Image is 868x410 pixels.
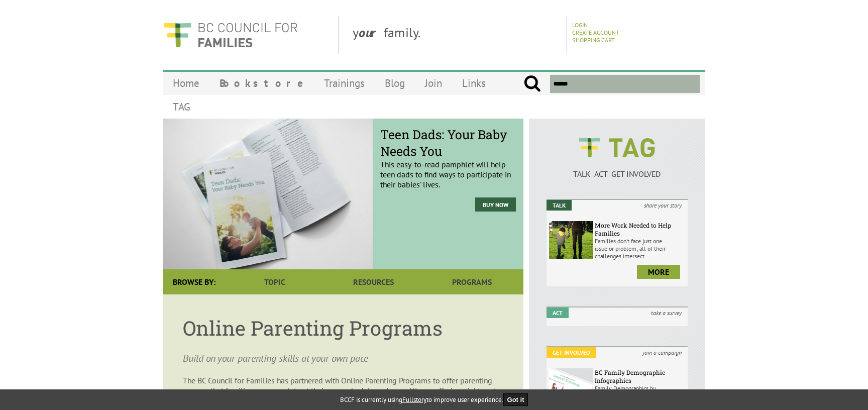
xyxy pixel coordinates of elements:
[324,269,422,294] a: Resources
[595,221,685,237] h6: More Work Needed to Help Families
[314,71,375,95] a: Trainings
[547,159,688,179] a: TALK ACT GET INVOLVED
[637,347,688,358] i: join a campaign
[183,315,503,341] h1: Online Parenting Programs
[209,71,314,95] a: Bookstore
[523,75,541,93] input: Submit
[226,269,324,294] a: Topic
[638,200,688,211] i: share your story
[595,368,685,384] h6: BC Family Demographic Infographics
[595,237,685,260] p: Families don’t face just one issue or problem; all of their challenges intersect.
[183,351,503,365] p: Build on your parenting skills at your own pace
[572,21,588,29] a: Login
[359,24,384,41] strong: our
[547,307,569,318] em: Act
[637,265,680,279] a: more
[475,197,516,212] a: Buy Now
[380,126,516,159] span: Teen Dads: Your Baby Needs You
[452,71,496,95] a: Links
[380,134,516,189] p: This easy-to-read pamphlet will help teen dads to find ways to participate in their babies' lives.
[547,200,572,211] em: Talk
[572,129,662,167] img: BCCF's TAG Logo
[547,347,596,358] em: Get Involved
[572,29,619,36] a: Create Account
[595,384,685,399] p: Family Demographics by Regional District
[645,307,688,318] i: take a survey
[163,71,209,95] a: Home
[163,95,200,119] a: TAG
[415,71,452,95] a: Join
[375,71,415,95] a: Blog
[547,169,688,179] p: TALK ACT GET INVOLVED
[402,395,426,404] a: Fullstory
[572,36,615,44] a: Shopping Cart
[345,16,567,54] div: y family.
[503,393,528,406] button: Got it
[163,269,226,294] div: Browse By:
[163,16,298,54] img: BC Council for FAMILIES
[423,269,521,294] a: Programs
